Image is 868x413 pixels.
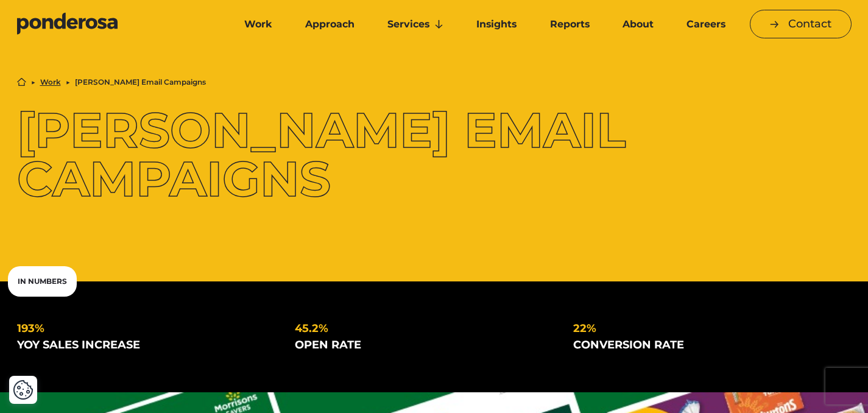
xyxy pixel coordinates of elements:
h1: [PERSON_NAME] Email Campaigns [17,106,852,203]
div: YOY sales increase [17,337,276,353]
div: % [573,320,832,337]
a: Work [40,79,61,86]
div: % [17,320,276,337]
a: Contact [750,10,852,38]
li: ▶︎ [31,79,35,86]
button: Cookie Settings [13,379,34,400]
span: 22 [573,322,587,335]
a: Approach [291,12,369,37]
li: [PERSON_NAME] Email Campaigns [75,79,206,86]
div: conversion rate [573,337,832,353]
a: Go to homepage [17,12,212,37]
img: Revisit consent button [13,379,34,400]
div: open rate [295,337,554,353]
span: 193 [17,322,35,335]
a: Reports [536,12,604,37]
span: 45.2 [295,322,319,335]
div: % [295,320,554,337]
a: Services [373,12,457,37]
a: Home [17,77,26,86]
a: About [609,12,668,37]
li: ▶︎ [66,79,70,86]
div: In Numbers [8,266,77,297]
a: Careers [672,12,739,37]
a: Work [230,12,286,37]
a: Insights [462,12,531,37]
